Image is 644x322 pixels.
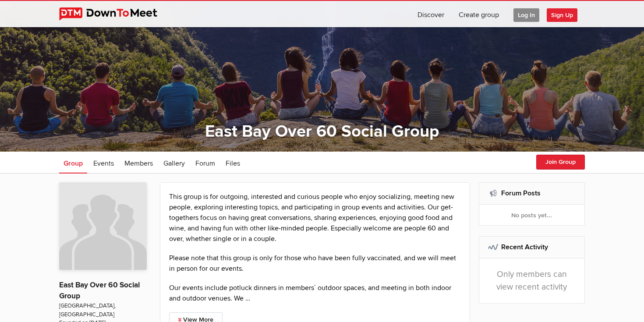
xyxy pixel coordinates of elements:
h2: Recent Activity [488,237,576,258]
span: Gallery [163,159,185,168]
div: Only members can view recent activity [479,258,585,303]
a: Discover [410,1,451,27]
a: Forum Posts [501,189,541,198]
a: Events [89,152,118,173]
div: No posts yet... [479,205,585,226]
span: Members [124,159,153,168]
p: Our events include potluck dinners in members´ outdoor spaces, and meeting in both indoor and out... [169,283,461,304]
span: Forum [195,159,215,168]
a: Create group [452,1,506,27]
a: Sign Up [547,1,584,27]
a: Forum [191,152,219,173]
span: Log In [513,8,539,22]
a: Gallery [159,152,189,173]
img: DownToMeet [59,7,171,21]
a: Members [120,152,157,173]
a: Files [221,152,244,173]
span: Sign Up [547,8,577,22]
span: [GEOGRAPHIC_DATA], [GEOGRAPHIC_DATA] [59,302,147,319]
span: Events [93,159,114,168]
p: Please note that this group is only for those who have been fully vaccinated, and we will meet in... [169,253,461,274]
p: This group is for outgoing, interested and curious people who enjoy socializing, meeting new peop... [169,191,461,244]
span: Group [64,159,83,168]
a: Group [59,152,87,173]
button: Join Group [536,155,585,170]
span: Files [226,159,240,168]
a: Log In [506,1,546,27]
img: East Bay Over 60 Social Group [59,182,147,270]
